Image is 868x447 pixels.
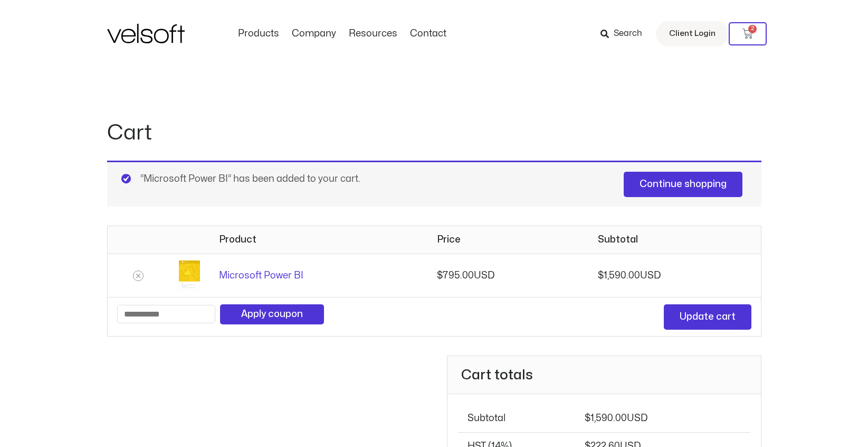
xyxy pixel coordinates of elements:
span: Search [614,27,642,41]
a: CompanyMenu Toggle [285,28,342,40]
a: Remove Microsoft Power BI from cart [133,271,144,281]
img: Microsoft Power BI [179,260,200,290]
div: “Microsoft Power BI” has been added to your cart. [107,161,761,207]
bdi: 1,590.00 [585,414,627,423]
h2: Cart totals [447,356,760,394]
button: Update cart [664,304,751,330]
th: Price [427,226,588,254]
span: $ [598,271,604,280]
th: Subtotal [588,226,760,254]
a: Search [600,25,650,43]
a: Microsoft Power BI [219,271,303,280]
bdi: 795.00 [437,271,474,280]
h1: Cart [107,118,761,148]
nav: Menu [232,28,453,40]
span: 2 [748,25,757,33]
th: Subtotal [458,405,575,432]
span: $ [437,271,443,280]
span: $ [585,414,590,423]
a: ResourcesMenu Toggle [342,28,404,40]
a: 2 [729,22,767,45]
a: ContactMenu Toggle [404,28,453,40]
bdi: 1,590.00 [598,271,640,280]
img: Velsoft Training Materials [107,24,185,43]
a: Continue shopping [624,172,742,197]
a: Client Login [656,21,729,46]
button: Apply coupon [220,304,324,324]
a: ProductsMenu Toggle [232,28,285,40]
th: Product [209,226,427,254]
span: Client Login [669,27,716,41]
